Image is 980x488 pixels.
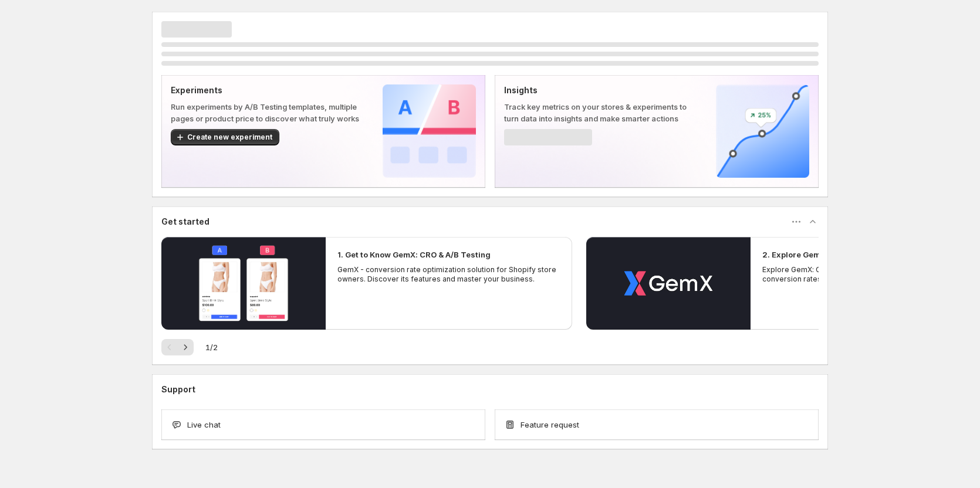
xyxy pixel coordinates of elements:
span: 1 / 2 [205,341,218,353]
button: Next [177,339,194,355]
span: Feature request [521,419,579,431]
h2: 2. Explore GemX: CRO & A/B Testing Use Cases [762,249,944,260]
img: Experiments [383,84,476,178]
button: Play video [161,237,326,330]
p: Track key metrics on your stores & experiments to turn data into insights and make smarter actions [504,101,697,124]
nav: Pagination [161,339,194,355]
h3: Support [161,384,195,395]
p: Experiments [171,84,364,96]
button: Play video [586,237,751,330]
h3: Get started [161,216,209,228]
p: GemX - conversion rate optimization solution for Shopify store owners. Discover its features and ... [337,265,560,284]
p: Run experiments by A/B Testing templates, multiple pages or product price to discover what truly ... [171,101,364,124]
span: Create new experiment [187,133,272,142]
h2: 1. Get to Know GemX: CRO & A/B Testing [337,249,491,260]
button: Create new experiment [171,129,279,145]
p: Insights [504,84,697,96]
span: Live chat [187,419,221,431]
img: Insights [716,84,809,178]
